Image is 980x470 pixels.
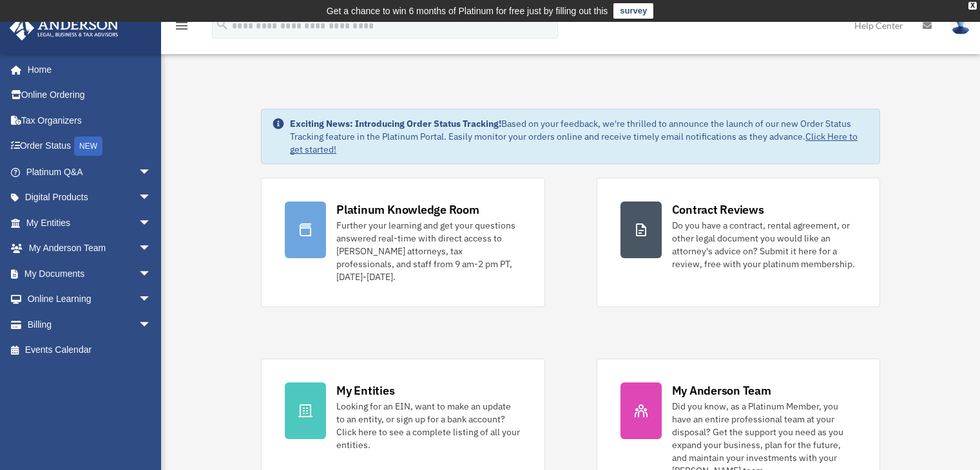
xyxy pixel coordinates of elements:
a: Platinum Knowledge Room Further your learning and get your questions answered real-time with dire... [261,178,544,307]
span: arrow_drop_down [139,159,164,185]
span: arrow_drop_down [139,261,164,287]
span: arrow_drop_down [139,236,164,262]
i: search [215,17,229,32]
a: Order StatusNEW [9,133,171,160]
a: Events Calendar [9,337,171,363]
div: Contract Reviews [672,202,764,218]
a: Online Learningarrow_drop_down [9,287,171,312]
span: arrow_drop_down [139,287,164,313]
div: My Anderson Team [672,382,771,399]
a: menu [174,23,189,33]
div: Do you have a contract, rental agreement, or other legal document you would like an attorney's ad... [672,219,856,270]
a: My Entitiesarrow_drop_down [9,210,171,236]
span: arrow_drop_down [139,185,164,211]
div: close [968,2,977,10]
div: Looking for an EIN, want to make an update to an entity, or sign up for a bank account? Click her... [336,400,521,451]
a: Platinum Q&Aarrow_drop_down [9,159,171,185]
div: Get a chance to win 6 months of Platinum for free just by filling out this [327,3,608,19]
div: Platinum Knowledge Room [336,202,479,218]
a: Online Ordering [9,82,171,108]
i: menu [174,18,189,33]
a: Digital Productsarrow_drop_down [9,185,171,211]
a: Home [9,57,164,82]
div: My Entities [336,382,394,399]
a: My Documentsarrow_drop_down [9,261,171,287]
img: Anderson Advisors Platinum Portal [6,15,122,41]
a: Billingarrow_drop_down [9,312,171,337]
a: My Anderson Teamarrow_drop_down [9,236,171,261]
strong: Exciting News: Introducing Order Status Tracking! [290,118,501,129]
a: Click Here to get started! [290,131,858,155]
img: User Pic [951,16,970,35]
div: NEW [74,136,102,156]
div: Further your learning and get your questions answered real-time with direct access to [PERSON_NAM... [336,219,521,283]
span: arrow_drop_down [139,312,164,338]
a: Contract Reviews Do you have a contract, rental agreement, or other legal document you would like... [597,178,880,307]
div: Based on your feedback, we're thrilled to announce the launch of our new Order Status Tracking fe... [290,117,869,156]
a: survey [613,3,653,19]
a: Tax Organizers [9,108,171,133]
span: arrow_drop_down [139,210,164,236]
